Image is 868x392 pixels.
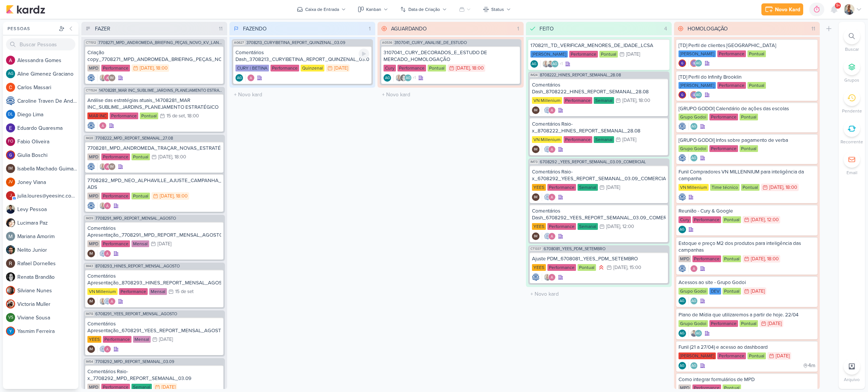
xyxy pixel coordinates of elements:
div: Comentários Dash_6708292_YEES_REPORT_SEMANAL_03.09_COMERCIAL [532,208,666,221]
div: Performance [101,153,130,160]
span: CT1524 [85,88,98,93]
div: Colaboradores: Iara Santos, Alessandra Gomes [97,202,111,210]
p: FO [8,140,13,144]
div: [DATE] [622,137,636,142]
div: [DATE] [626,52,640,57]
div: [GRUPO GODOI] Calendário de ações das escolas [679,105,815,112]
p: IM [110,76,114,80]
div: Pontual [747,50,766,57]
div: julia.loures@yeesinc.com.br [6,191,15,200]
p: IM [534,148,538,152]
div: Pontual [578,264,596,271]
span: IM39 [85,216,94,220]
div: Pontual [747,82,766,89]
div: Comentários Apresentação_7708291_MPD_REPORT_MENSAL_AGOSTO [87,225,221,239]
div: Performance [270,65,299,71]
img: Iara Santos [395,74,403,82]
div: Colaboradores: Iara Santos, Renata Brandão, Aline Gimenez Graciano, Alessandra Gomes [393,74,416,82]
div: Criador(a): Caroline Traven De Andrade [532,273,539,281]
img: Caroline Traven De Andrade [544,232,551,240]
div: Comentários Dash_3708213_CURY|BETINA_REPORT_QUINZENAL_03.09 [235,49,369,63]
div: Pontual [428,65,446,71]
div: [DATE] [456,66,470,71]
div: MPD [87,153,100,160]
div: Aline Gimenez Graciano [690,154,698,162]
span: 6708292 _YEES_REPORT_SEMANAL_03.09_COMERCIAL [540,160,646,164]
img: Iara Santos [99,202,107,210]
p: AG [696,93,701,97]
div: [DATE] [606,185,620,190]
img: Alessandra Gomes [104,163,111,170]
div: Prioridade Alta [598,264,605,271]
div: Diego Lima [6,110,15,119]
div: Criador(a): Caroline Traven De Andrade [87,74,95,82]
img: Giulia Boschi [679,59,686,67]
img: Caroline Traven De Andrade [679,154,686,162]
div: Pontual [131,153,150,160]
img: Lucimara Paz [6,218,15,227]
div: Pontual [723,216,741,223]
div: 7708282_MPD_NEO_ALPHAVILLE_AJUSTE_CAMPANHA_GOOGLE ADS [87,177,221,191]
span: 7708271_MPD_ANDROMEDA_BRIEFING_PEÇAS_NOVO_KV_LANÇAMENTO [98,41,223,45]
div: Criador(a): Caroline Traven De Andrade [679,193,686,201]
div: Isabella Machado Guimarães [108,163,116,170]
img: Iara Santos [844,4,854,15]
div: [DATE] [751,217,765,222]
div: Performance [692,216,721,223]
div: Criador(a): Caroline Traven De Andrade [87,202,95,210]
div: Performance [709,114,738,120]
div: , 12:00 [620,224,634,229]
div: Colaboradores: Caroline Traven De Andrade, Alessandra Gomes [542,146,556,153]
div: Criador(a): Isabella Machado Guimarães [532,232,539,240]
div: Pontual [599,51,618,58]
img: Alessandra Gomes [104,250,111,257]
div: [DATE] [622,98,636,103]
div: YEES [532,184,546,191]
div: Criador(a): Isabella Machado Guimarães [532,193,539,201]
div: Pontual [131,193,150,199]
div: Aline Gimenez Graciano [6,69,15,78]
img: Renata Brandão [6,272,15,281]
div: Aline Gimenez Graciano [551,60,559,68]
span: 9+ [836,3,840,9]
div: Performance [547,223,576,230]
div: , 12:00 [765,217,779,222]
div: Performance [717,82,746,89]
div: Performance [547,184,576,191]
div: 7708281_MPD_ANDROMEDA_TRAÇAR_NOVAS_ESTRATÉGIAS [87,145,221,152]
p: AG [552,62,557,66]
span: 8708222_HINES_REPORT_SEMANAL_28.08 [540,73,621,77]
div: Comentários Raio-x_8708222_HINES_REPORT_SEMANAL_28.08 [532,121,666,134]
div: [DATE] [751,257,765,261]
div: Performance [569,51,598,58]
div: YEES [532,264,546,271]
div: Criador(a): Aline Gimenez Graciano [235,74,243,82]
div: Aline Gimenez Graciano [679,226,686,233]
div: [DATE] [160,194,174,199]
li: Ctrl + F [839,28,865,53]
div: Colaboradores: Caroline Traven De Andrade, Alessandra Gomes [542,193,556,201]
div: [DATE] [158,155,172,160]
div: [DATE] [140,66,154,71]
div: Colaboradores: Caroline Traven De Andrade, Alessandra Gomes [542,106,556,114]
img: Caroline Traven De Andrade [99,250,107,257]
div: Fabio Oliveira [6,137,15,146]
div: 3107041_CURY_DECORADOS_E_ESTUDO DE MERCADO_HOMOLOGAÇÃO [384,49,517,63]
div: Performance [110,112,138,119]
p: AG [8,72,14,76]
div: Comentários Apresentação_8708293_HINES_REPORT_MENSAL_AGOSTO [87,273,221,286]
input: Buscar Pessoas [6,38,75,50]
div: Isabella Machado Guimarães [532,106,539,114]
div: Joney Viana [6,178,15,187]
div: Colaboradores: Iara Santos, Alessandra Gomes [542,273,556,281]
div: Colaboradores: Iara Santos, Alessandra Gomes, Isabella Machado Guimarães [97,163,116,170]
div: Ligar relógio [359,49,369,59]
div: Mensal [131,240,149,247]
div: Novo Kard [775,6,800,14]
div: [PERSON_NAME] [530,51,568,58]
div: Isabella Machado Guimarães [532,146,539,153]
img: Alessandra Gomes [99,122,107,129]
span: IM43 [85,264,94,268]
img: Alessandra Gomes [247,74,255,82]
div: Pessoas [6,25,57,32]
